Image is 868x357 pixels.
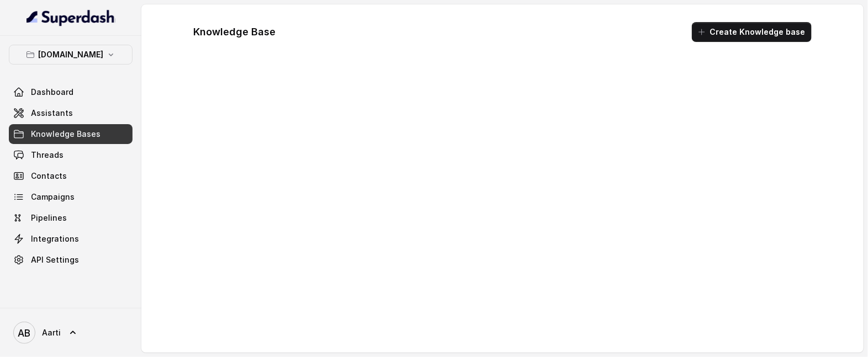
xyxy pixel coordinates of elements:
[42,327,61,338] span: Aarti
[9,317,133,348] a: Aarti
[9,187,133,207] a: Campaigns
[31,233,79,244] span: Integrations
[18,327,31,339] text: AB
[31,108,73,119] span: Assistants
[38,48,103,61] p: [DOMAIN_NAME]
[31,191,75,203] span: Campaigns
[9,45,133,65] button: [DOMAIN_NAME]
[9,166,133,186] a: Contacts
[692,22,812,42] button: Create Knowledge base
[193,23,276,41] h1: Knowledge Base
[27,9,115,26] img: light.svg
[9,208,133,228] a: Pipelines
[31,129,100,140] span: Knowledge Bases
[9,82,133,102] a: Dashboard
[9,103,133,123] a: Assistants
[31,150,63,161] span: Threads
[31,254,79,265] span: API Settings
[31,170,67,182] span: Contacts
[9,124,133,144] a: Knowledge Bases
[9,145,133,165] a: Threads
[9,229,133,249] a: Integrations
[9,250,133,270] a: API Settings
[31,212,67,223] span: Pipelines
[31,87,73,98] span: Dashboard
